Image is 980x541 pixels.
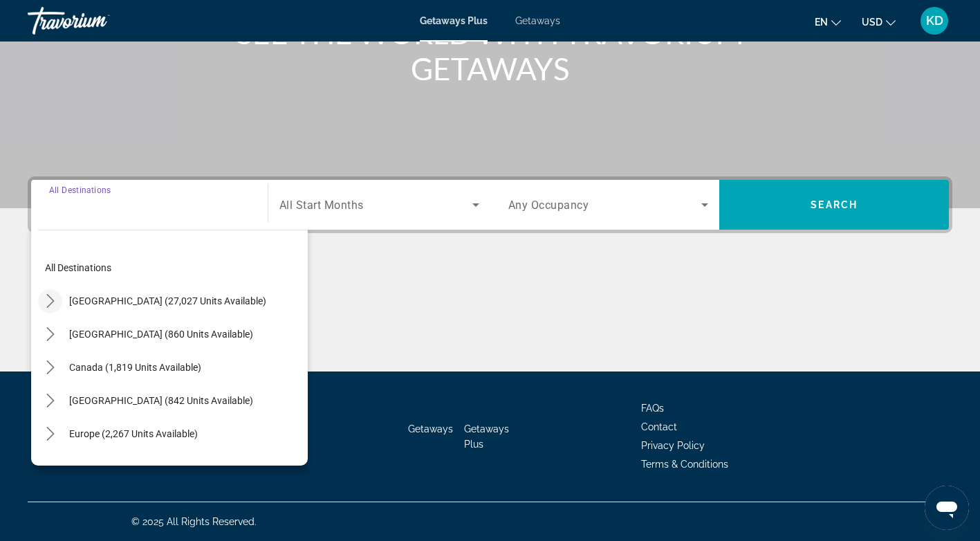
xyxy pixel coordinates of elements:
[69,428,198,439] span: Europe (2,267 units available)
[641,421,677,432] a: Contact
[862,17,882,28] span: USD
[38,455,62,479] button: Toggle Australia (196 units available) submenu
[69,329,253,340] span: [GEOGRAPHIC_DATA] (860 units available)
[926,14,943,28] span: KD
[38,322,62,347] button: Toggle Mexico (860 units available) submenu
[69,362,201,373] span: Canada (1,819 units available)
[62,288,273,313] button: Select destination: United States (27,027 units available)
[131,516,257,527] span: © 2025 All Rights Reserved.
[31,223,308,466] div: Destination options
[69,395,253,406] span: [GEOGRAPHIC_DATA] (842 units available)
[408,423,453,434] a: Getaways
[62,455,205,479] button: Select destination: Australia (196 units available)
[38,255,308,280] button: Select destination: All destinations
[925,486,969,530] iframe: Button to launch messaging window
[49,197,250,214] input: Select destination
[811,199,858,210] span: Search
[62,322,260,347] button: Select destination: Mexico (860 units available)
[38,389,62,413] button: Toggle Caribbean & Atlantic Islands (842 units available) submenu
[38,422,62,446] button: Toggle Europe (2,267 units available) submenu
[38,289,62,313] button: Toggle United States (27,027 units available) submenu
[862,12,896,32] button: Change currency
[641,459,728,470] a: Terms & Conditions
[719,180,949,230] button: Search
[916,6,952,35] button: User Menu
[815,17,828,28] span: en
[420,15,488,26] a: Getaways Plus
[31,180,949,230] div: Search widget
[231,15,750,86] h1: SEE THE WORLD WITH TRAVORIUM GETAWAYS
[62,421,205,446] button: Select destination: Europe (2,267 units available)
[45,262,111,273] span: All destinations
[641,403,664,414] a: FAQs
[49,185,111,194] span: All Destinations
[515,15,560,26] a: Getaways
[38,356,62,380] button: Toggle Canada (1,819 units available) submenu
[62,388,260,413] button: Select destination: Caribbean & Atlantic Islands (842 units available)
[815,12,841,32] button: Change language
[508,199,589,212] span: Any Occupancy
[69,295,266,306] span: [GEOGRAPHIC_DATA] (27,027 units available)
[62,355,208,380] button: Select destination: Canada (1,819 units available)
[641,440,705,451] a: Privacy Policy
[464,423,509,450] a: Getaways Plus
[28,3,166,39] a: Travorium
[279,199,364,212] span: All Start Months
